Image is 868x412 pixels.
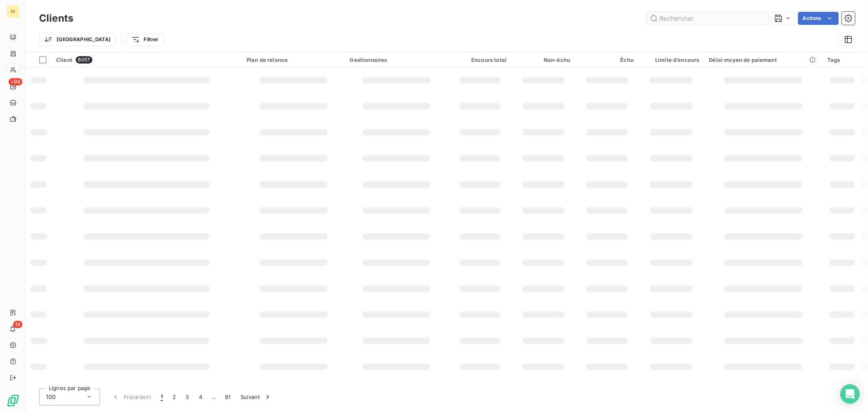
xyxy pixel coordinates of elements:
[840,384,860,404] div: Open Intercom Messenger
[13,321,22,328] span: 14
[39,33,116,46] button: [GEOGRAPHIC_DATA]
[56,57,72,63] span: Client
[247,57,340,63] div: Plan de relance
[168,388,181,405] button: 2
[126,33,164,46] button: Filtrer
[76,56,92,64] span: 8057
[516,57,570,63] div: Non-échu
[709,57,818,63] div: Délai moyen de paiement
[46,393,56,401] span: 100
[181,388,194,405] button: 3
[194,388,207,405] button: 4
[7,394,20,407] img: Logo LeanPay
[643,57,699,63] div: Limite d’encours
[453,57,507,63] div: Encours total
[647,12,769,25] input: Rechercher
[7,5,20,18] div: GI
[39,11,73,26] h3: Clients
[580,57,634,63] div: Échu
[107,388,156,405] button: Précédent
[350,57,444,63] div: Gestionnaires
[161,393,163,401] span: 1
[827,57,857,63] div: Tags
[207,390,220,403] span: …
[236,388,277,405] button: Suivant
[220,388,236,405] button: 81
[9,78,22,85] span: +99
[798,12,839,25] button: Actions
[156,388,168,405] button: 1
